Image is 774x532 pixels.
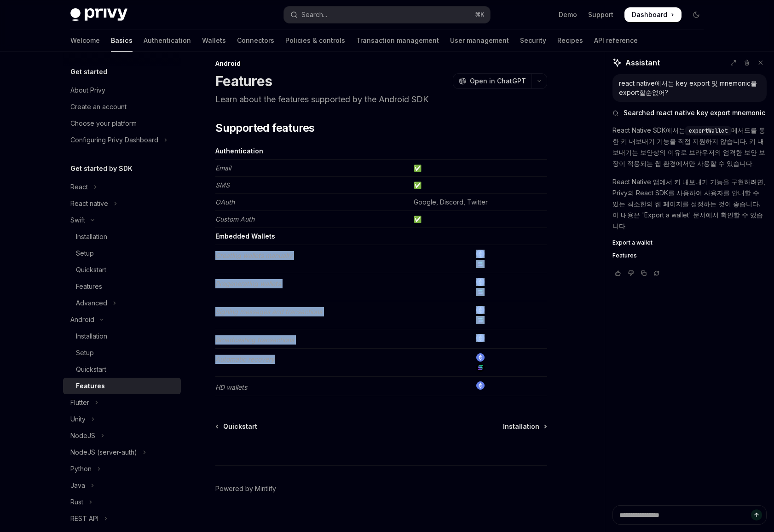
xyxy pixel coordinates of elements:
[638,269,649,278] button: Copy chat response
[410,160,547,177] td: ✅
[625,57,660,68] span: Assistant
[632,10,667,19] span: Dashboard
[70,463,92,474] div: Python
[651,269,662,278] button: Reload last chat
[76,298,107,309] div: Advanced
[215,181,230,189] em: SMS
[751,509,762,520] button: Send message
[70,314,94,325] div: Android
[70,513,98,524] div: REST API
[410,211,547,228] td: ✅
[215,73,272,89] h1: Features
[624,7,682,22] a: Dashboard
[63,510,181,527] button: Toggle REST API section
[625,269,636,278] button: Vote that response was not good
[503,422,539,431] span: Installation
[285,29,345,52] a: Policies & controls
[70,215,85,226] div: Swift
[215,59,547,68] div: Android
[70,447,137,458] div: NodeJS (server-auth)
[215,308,322,316] em: Signing messages and transactions
[63,245,181,262] a: Setup
[70,101,127,112] div: Create an account
[216,422,257,431] a: Quickstart
[450,29,509,52] a: User management
[70,134,158,146] div: Configuring Privy Dashboard
[215,280,281,287] em: Pregenerating wallets
[63,82,181,99] a: About Privy
[63,195,181,212] button: Toggle React native section
[63,361,181,378] a: Quickstart
[476,363,485,372] img: solana.png
[63,212,181,228] button: Toggle Swift section
[689,127,728,134] span: exportWallet
[63,179,181,195] button: Toggle React section
[612,239,653,246] span: Export a wallet
[76,264,106,275] div: Quickstart
[237,29,274,52] a: Connectors
[76,231,107,242] div: Installation
[215,121,314,135] span: Supported features
[63,411,181,427] button: Toggle Unity section
[476,278,485,286] img: ethereum.png
[470,76,526,86] span: Open in ChatGPT
[76,281,102,292] div: Features
[559,10,577,19] a: Demo
[63,311,181,328] button: Toggle Android section
[63,444,181,461] button: Toggle NodeJS (server-auth) section
[70,85,105,96] div: About Privy
[503,422,546,431] a: Installation
[215,383,247,391] em: HD wallets
[63,378,181,394] a: Features
[215,215,254,223] em: Custom Auth
[476,353,485,362] img: ethereum.png
[63,262,181,278] a: Quickstart
[63,427,181,444] button: Toggle NodeJS section
[476,381,485,390] img: ethereum.png
[619,79,760,97] div: react native에서는 key export 및 mnemonic을 export할순없어?
[223,422,257,431] span: Quickstart
[63,494,181,510] button: Toggle Rust section
[70,66,107,77] h5: Get started
[63,394,181,411] button: Toggle Flutter section
[612,252,637,259] span: Features
[612,269,624,278] button: Vote that response was good
[215,232,275,240] strong: Embedded Wallets
[410,194,547,211] td: Google, Discord, Twitter
[453,73,531,89] button: Open in ChatGPT
[63,278,181,295] a: Features
[63,99,181,115] a: Create an account
[215,93,547,106] p: Learn about the features supported by the Android SDK
[612,252,767,259] a: Features
[215,147,263,155] strong: Authentication
[612,108,767,117] button: Searched react native key export mnemonic
[76,248,94,259] div: Setup
[70,430,95,441] div: NodeJS
[70,163,133,174] h5: Get started by SDK
[70,8,127,21] img: dark logo
[476,250,485,258] img: ethereum.png
[612,176,767,232] p: React Native 앱에서 키 내보내기 기능을 구현하려면, Privy의 React SDK를 사용하여 사용자를 안내할 수 있는 최소한의 웹 페이지를 설정하는 것이 좋습니다....
[70,397,89,408] div: Flutter
[557,29,583,52] a: Recipes
[63,115,181,132] a: Choose your platform
[520,29,546,52] a: Security
[594,29,638,52] a: API reference
[215,484,276,493] a: Powered by Mintlify
[63,477,181,494] button: Toggle Java section
[215,336,294,344] em: Broadcasting transactions
[612,239,767,246] a: Export a wallet
[476,260,485,268] img: solana.png
[63,328,181,345] a: Installation
[356,29,439,52] a: Transaction management
[76,331,107,342] div: Installation
[70,480,85,491] div: Java
[624,108,765,117] span: Searched react native key export mnemonic
[410,177,547,194] td: ✅
[70,497,83,508] div: Rust
[144,29,191,52] a: Authentication
[476,334,485,342] img: ethereum.png
[689,7,704,22] button: Toggle dark mode
[284,6,490,23] button: Open search
[476,288,485,296] img: solana.png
